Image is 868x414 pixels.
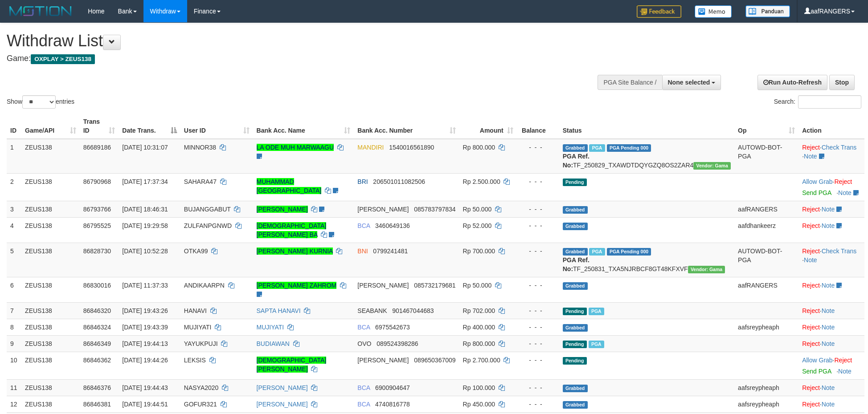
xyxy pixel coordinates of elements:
[122,384,168,391] span: [DATE] 19:44:43
[184,384,219,391] span: NASYA2020
[734,277,798,302] td: aafRANGERS
[520,221,556,230] div: - - -
[257,357,327,373] a: [DEMOGRAPHIC_DATA][PERSON_NAME]
[7,352,21,379] td: 10
[257,401,308,408] a: [PERSON_NAME]
[21,352,80,379] td: ZEUS138
[563,308,587,315] span: Pending
[375,324,410,331] span: Copy 6975542673 to clipboard
[688,266,725,273] span: Vendor URL: https://trx31.1velocity.biz
[21,201,80,217] td: ZEUS138
[607,248,651,256] span: PGA Pending
[463,178,500,185] span: Rp 2.500.000
[802,324,820,331] a: Reject
[184,340,218,347] span: YAYUKPUJI
[802,307,820,314] a: Reject
[83,324,111,331] span: 86846324
[7,32,570,50] h1: Withdraw List
[520,400,556,409] div: - - -
[122,324,168,331] span: [DATE] 19:43:39
[257,144,334,151] a: LA ODE MUH MARWAAGU
[357,222,370,229] span: BCA
[83,222,111,229] span: 86795525
[563,282,588,290] span: Grabbed
[357,357,409,364] span: [PERSON_NAME]
[798,379,864,396] td: ·
[122,144,168,151] span: [DATE] 10:31:07
[7,4,74,18] img: MOTION_logo.png
[734,379,798,396] td: aafsreypheaph
[357,206,409,213] span: [PERSON_NAME]
[563,357,587,365] span: Pending
[822,206,835,213] a: Note
[392,307,434,314] span: Copy 901467044683 to clipboard
[802,189,831,196] a: Send PGA
[357,307,387,314] span: SEABANK
[798,277,864,302] td: ·
[589,144,605,152] span: Marked by aafkaynarin
[520,143,556,152] div: - - -
[7,243,21,277] td: 5
[563,153,590,169] b: PGA Ref. No:
[257,222,327,238] a: [DEMOGRAPHIC_DATA][PERSON_NAME] BA
[802,357,832,364] a: Allow Grab
[563,256,590,272] b: PGA Ref. No:
[357,324,370,331] span: BCA
[119,114,180,139] th: Date Trans.: activate to sort column descending
[21,217,80,243] td: ZEUS138
[822,384,835,391] a: Note
[357,401,370,408] span: BCA
[7,319,21,335] td: 8
[184,248,208,255] span: OTKA99
[798,396,864,412] td: ·
[757,75,827,90] a: Run Auto-Refresh
[563,324,588,332] span: Grabbed
[83,206,111,213] span: 86793766
[822,282,835,289] a: Note
[804,256,817,264] a: Note
[257,282,337,289] a: [PERSON_NAME] ZAHROM
[83,248,111,255] span: 86828730
[607,144,651,152] span: PGA Pending
[802,178,832,185] a: Allow Grab
[695,5,732,18] img: Button%20Memo.svg
[389,144,434,151] span: Copy 1540016561890 to clipboard
[563,144,588,152] span: Grabbed
[7,379,21,396] td: 11
[463,340,495,347] span: Rp 800.000
[463,324,495,331] span: Rp 400.000
[822,307,835,314] a: Note
[357,144,384,151] span: MANDIRI
[598,75,662,90] div: PGA Site Balance /
[804,153,817,160] a: Note
[373,178,425,185] span: Copy 206501011082506 to clipboard
[122,307,168,314] span: [DATE] 19:43:26
[589,308,604,315] span: Marked by aafkaynarin
[520,205,556,214] div: - - -
[835,357,852,364] a: Reject
[184,401,217,408] span: GOFUR321
[21,139,80,174] td: ZEUS138
[122,222,168,229] span: [DATE] 19:29:58
[7,139,21,174] td: 1
[7,114,21,139] th: ID
[835,178,852,185] a: Reject
[798,139,864,174] td: · ·
[774,95,861,109] label: Search:
[802,357,834,364] span: ·
[798,319,864,335] td: ·
[122,206,168,213] span: [DATE] 18:46:31
[7,54,570,63] h4: Game:
[357,384,370,391] span: BCA
[7,173,21,201] td: 2
[520,247,556,256] div: - - -
[184,282,225,289] span: ANDIKAARPN
[734,201,798,217] td: aafRANGERS
[21,277,80,302] td: ZEUS138
[7,302,21,319] td: 7
[798,95,861,109] input: Search:
[563,206,588,214] span: Grabbed
[83,307,111,314] span: 86846320
[838,189,852,196] a: Note
[802,222,820,229] a: Reject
